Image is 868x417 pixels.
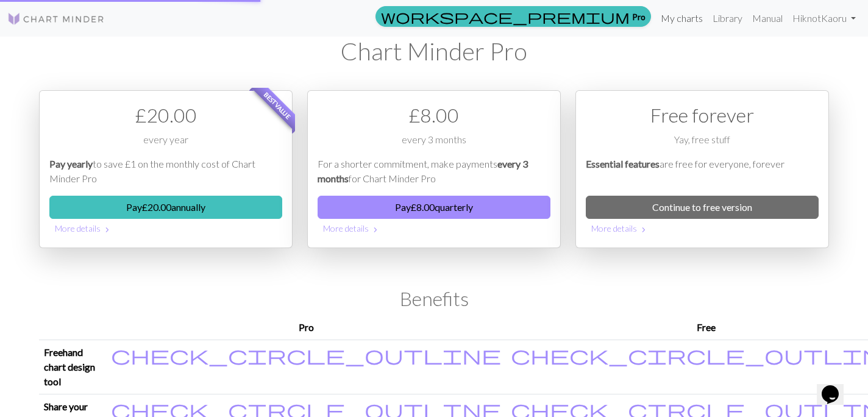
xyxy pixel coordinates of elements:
span: workspace_premium [381,8,630,25]
div: Payment option 1 [39,90,293,248]
p: to save £1 on the monthly cost of Chart Minder Pro [49,157,282,186]
div: Yay, free stuff [586,132,819,157]
span: chevron_right [639,224,649,236]
a: Manual [747,6,788,30]
span: chevron_right [371,224,380,236]
th: Pro [106,315,506,340]
button: More details [318,219,550,238]
a: Library [708,6,747,30]
em: Essential features [586,158,660,169]
button: Pay£20.00annually [49,196,282,219]
div: £ 8.00 [318,101,550,130]
p: are free for everyone, forever [586,157,819,186]
div: Free forever [586,101,819,130]
div: Free option [575,90,829,248]
a: Continue to free version [586,196,819,219]
em: Pay yearly [49,158,93,169]
div: Payment option 2 [307,90,561,248]
h2: Benefits [39,287,829,310]
img: Logo [7,12,105,26]
iframe: chat widget [817,368,856,405]
div: every 3 months [318,132,550,157]
button: More details [49,219,282,238]
button: Pay£8.00quarterly [318,196,550,219]
span: Best value [252,80,304,132]
h1: Chart Minder Pro [39,37,829,66]
p: Freehand chart design tool [44,345,101,389]
a: HiknotKaoru [788,6,861,30]
div: £ 20.00 [49,101,282,130]
div: every year [49,132,282,157]
a: My charts [656,6,708,30]
i: Included [111,345,501,365]
button: More details [586,219,819,238]
span: chevron_right [102,224,112,236]
p: For a shorter commitment, make payments for Chart Minder Pro [318,157,550,186]
a: Pro [375,6,651,27]
span: check_circle_outline [111,343,501,366]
